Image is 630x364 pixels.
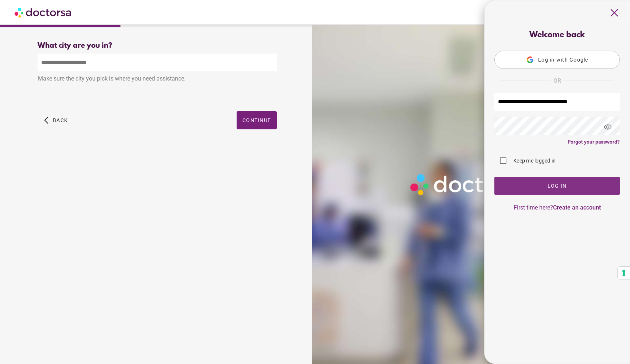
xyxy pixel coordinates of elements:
[598,117,618,137] span: visibility
[494,51,620,69] button: Log in with Google
[548,183,567,189] span: Log In
[53,117,68,123] span: Back
[237,111,277,129] button: Continue
[553,76,561,86] span: OR
[41,111,71,129] button: arrow_back_ios Back
[494,204,620,211] p: First time here?
[607,6,621,20] span: close
[38,71,277,87] div: Make sure the city you pick is where you need assistance.
[242,117,271,123] span: Continue
[407,171,533,199] img: Logo-Doctorsa-trans-White-partial-flat.png
[618,267,630,279] button: Your consent preferences for tracking technologies
[512,157,556,164] label: Keep me logged in
[15,4,72,20] img: Doctorsa.com
[494,31,620,40] div: Welcome back
[553,204,601,211] a: Create an account
[538,57,588,63] span: Log in with Google
[494,177,620,195] button: Log In
[568,139,620,145] a: Forgot your password?
[38,42,277,50] div: What city are you in?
